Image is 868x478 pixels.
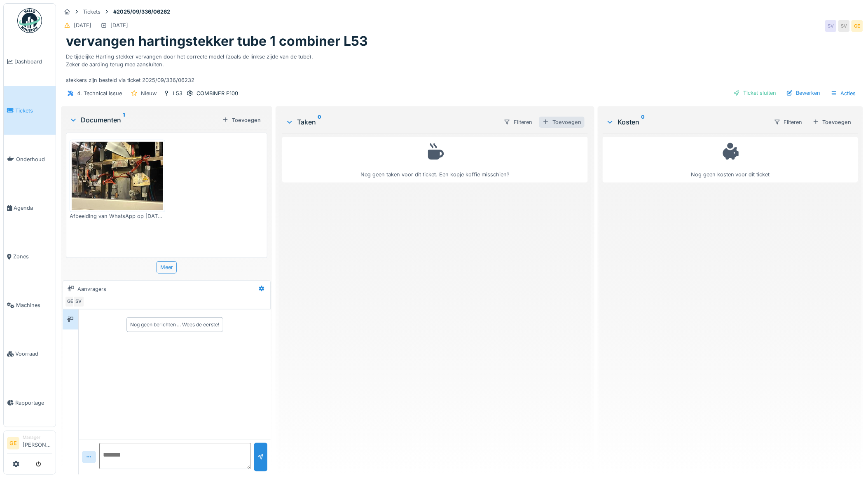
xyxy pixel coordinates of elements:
div: Nieuw [141,89,157,97]
div: Taken [285,117,497,127]
a: Rapportage [4,378,56,427]
div: Filteren [500,116,536,128]
div: [DATE] [110,21,128,29]
div: Nog geen kosten voor dit ticket [608,141,853,179]
img: Badge_color-CXgf-gQk.svg [17,8,42,33]
sup: 0 [641,117,645,127]
div: Manager [23,434,52,441]
div: COMBINER F100 [197,89,238,97]
span: Dashboard [14,58,52,66]
div: Toevoegen [810,117,855,128]
div: Nog geen taken voor dit ticket. Een kopje koffie misschien? [288,141,583,179]
span: Voorraad [15,350,52,358]
div: Ticket sluiten [730,87,780,98]
div: De tijdelijke Harting stekker vervangen door het correcte model (zoals de linkse zijde van de tub... [66,49,858,84]
span: Agenda [14,204,52,212]
div: 4. Technical issue [77,89,122,97]
div: Filteren [770,116,806,128]
div: GE [65,296,76,307]
div: Tickets [83,8,101,16]
div: [DATE] [74,21,91,29]
a: Machines [4,281,56,330]
a: Onderhoud [4,135,56,183]
a: Zones [4,232,56,281]
div: SV [825,20,837,32]
strong: #2025/09/336/06262 [110,8,173,16]
div: GE [852,20,863,32]
div: Nog geen berichten … Wees de eerste! [130,321,220,328]
div: Meer [157,261,177,273]
div: Documenten [69,115,219,125]
a: GE Manager[PERSON_NAME] [7,434,52,454]
div: L53 [173,89,182,97]
div: SV [838,20,850,32]
a: Tickets [4,86,56,135]
div: Kosten [606,117,767,127]
span: Tickets [15,107,52,115]
a: Agenda [4,183,56,232]
span: Zones [13,253,52,260]
li: [PERSON_NAME] [23,434,52,452]
a: Dashboard [4,37,56,86]
a: Voorraad [4,330,56,378]
sup: 1 [123,115,125,125]
span: Rapportage [15,399,52,407]
sup: 0 [318,117,321,127]
div: Afbeelding van WhatsApp op [DATE] 08.35.12_d8801dac.jpg [70,212,165,220]
div: Bewerken [783,87,824,98]
div: Toevoegen [219,115,264,126]
img: i7onzcqa4soixmhh2gzpu5nwkkm8 [72,142,163,210]
div: Aanvragers [77,285,106,293]
h1: vervangen hartingstekker tube 1 combiner L53 [66,33,368,49]
li: GE [7,437,19,450]
span: Machines [16,301,52,309]
div: Toevoegen [539,117,585,128]
div: SV [73,296,84,307]
div: Acties [827,87,860,99]
span: Onderhoud [16,155,52,163]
